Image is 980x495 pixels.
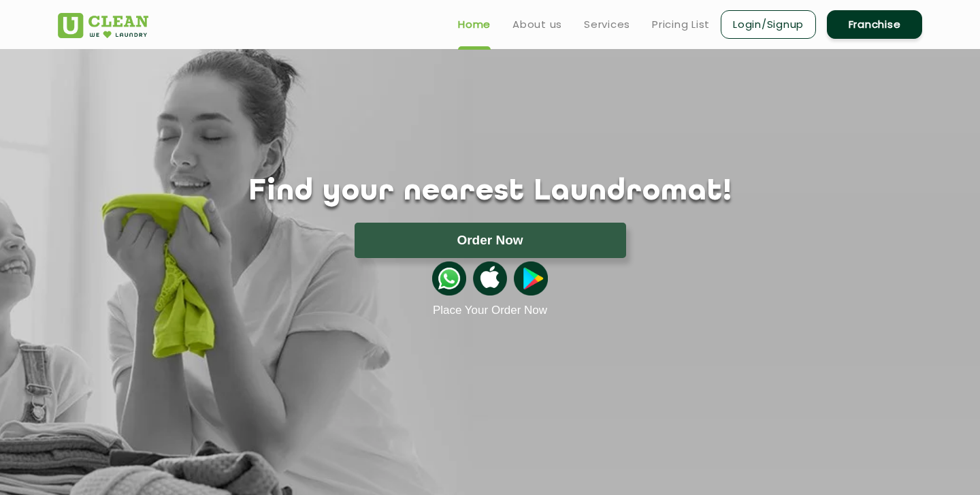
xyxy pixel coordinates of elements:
h1: Find your nearest Laundromat! [48,175,932,209]
img: whatsappicon.png [432,261,466,296]
a: Place Your Order Now [433,304,547,317]
img: playstoreicon.png [514,261,548,296]
a: Franchise [827,10,922,39]
button: Order Now [355,223,626,258]
a: Services [584,16,630,33]
a: Home [458,16,491,33]
img: apple-icon.png [473,261,507,296]
a: Login/Signup [721,10,816,39]
img: UClean Laundry and Dry Cleaning [58,13,148,38]
a: About us [512,16,562,33]
a: Pricing List [652,16,710,33]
